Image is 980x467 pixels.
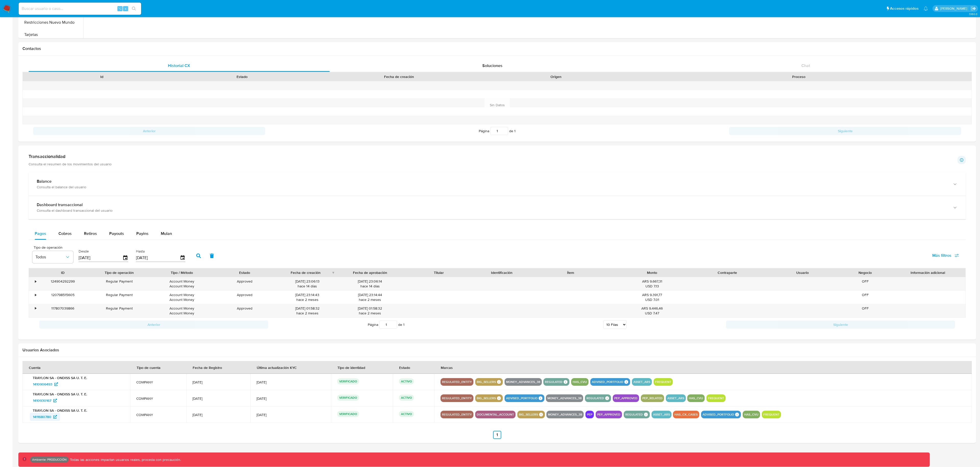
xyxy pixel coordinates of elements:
span: ⌥ [118,6,122,11]
p: leandrojossue.ramirez@mercadolibre.com.co [940,6,969,11]
div: Origen [489,74,622,79]
div: Id [35,74,168,79]
a: Notificaciones [924,6,928,11]
span: Chat [801,63,810,69]
span: Página de [479,127,516,135]
p: Ambiente: PRODUCCIÓN [32,459,67,461]
button: Tarjetas [20,29,83,41]
h1: Contactos [22,46,972,51]
div: Fecha de creación [316,74,482,79]
p: Todas las acciones impactan usuarios reales, proceda con precaución. [69,457,181,462]
span: 3.160.0 [969,12,977,16]
a: Salir [971,6,976,11]
div: Proceso [630,74,968,79]
button: Anterior [33,127,265,135]
span: Accesos rápidos [890,6,918,11]
h2: Usuarios Asociados [22,348,972,353]
button: Restricciones Nuevo Mundo [20,16,83,29]
button: Siguiente [729,127,961,135]
span: Soluciones [482,63,503,69]
span: s [125,6,126,11]
div: Estado [176,74,309,79]
span: 1 [514,128,516,134]
button: search-icon [129,5,139,12]
span: Historial CX [168,63,190,69]
input: Buscar usuario o caso... [19,5,141,12]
